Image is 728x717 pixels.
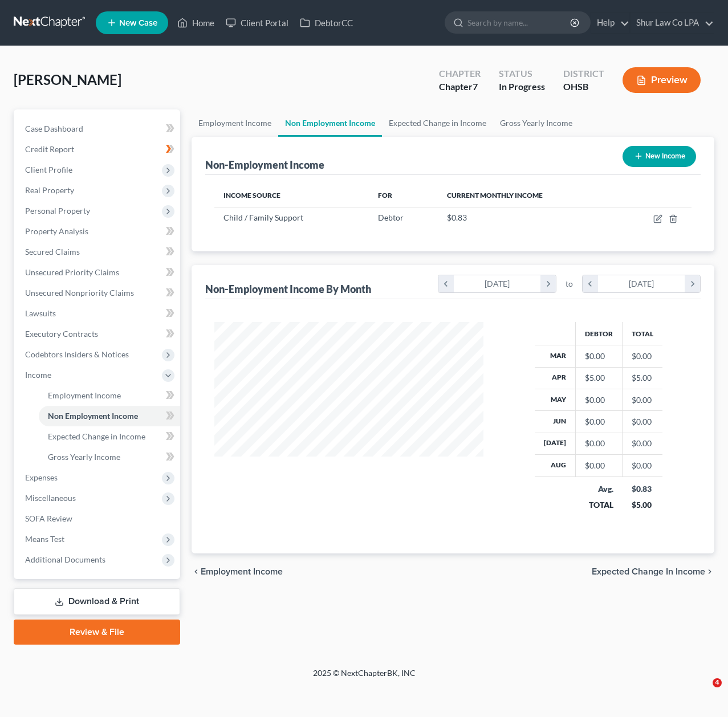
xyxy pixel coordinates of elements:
a: Download & Print [14,588,180,615]
a: Case Dashboard [16,119,180,139]
a: Shur Law Co LPA [631,13,714,33]
i: chevron_right [540,275,556,292]
div: [DATE] [454,275,541,292]
a: Gross Yearly Income [39,447,180,467]
span: Gross Yearly Income [48,452,120,462]
a: Executory Contracts [16,324,180,344]
span: Executory Contracts [25,329,98,339]
th: Mar [535,345,576,367]
td: $0.00 [623,455,663,476]
div: $5.00 [632,499,654,511]
span: Case Dashboard [25,124,83,133]
div: 2025 © NextChapterBK, INC [39,667,689,688]
span: For [378,191,392,199]
span: Credit Report [25,144,74,154]
span: Lawsuits [25,308,56,318]
i: chevron_left [192,567,201,576]
a: Home [172,13,220,33]
span: 7 [473,81,478,92]
div: $5.00 [585,372,613,384]
a: Property Analysis [16,221,180,242]
div: Non-Employment Income [205,158,324,172]
span: Income [25,370,51,380]
div: Avg. [585,483,613,495]
i: chevron_left [438,275,454,292]
th: Total [623,322,663,345]
span: Expected Change in Income [592,567,705,576]
td: $0.00 [623,411,663,433]
th: May [535,389,576,410]
a: Non Employment Income [39,406,180,426]
div: $0.00 [585,394,613,406]
a: Credit Report [16,139,180,160]
i: chevron_left [583,275,598,292]
td: $0.00 [623,433,663,454]
a: DebtorCC [294,13,359,33]
div: $0.83 [632,483,654,495]
span: [PERSON_NAME] [14,71,121,88]
div: $0.00 [585,438,613,449]
div: Non-Employment Income By Month [205,282,371,296]
button: Expected Change in Income chevron_right [592,567,714,576]
span: Employment Income [201,567,283,576]
div: [DATE] [598,275,685,292]
span: SOFA Review [25,514,72,523]
span: Debtor [378,213,404,222]
span: Unsecured Nonpriority Claims [25,288,134,298]
div: $0.00 [585,351,613,362]
th: Debtor [576,322,623,345]
div: $0.00 [585,416,613,427]
button: chevron_left Employment Income [192,567,283,576]
a: Gross Yearly Income [493,109,579,137]
a: SOFA Review [16,508,180,529]
a: Review & File [14,620,180,645]
a: Client Portal [220,13,294,33]
span: Current Monthly Income [447,191,543,199]
a: Employment Income [192,109,278,137]
button: New Income [623,146,696,167]
a: Secured Claims [16,242,180,262]
button: Preview [623,67,701,93]
span: Personal Property [25,206,90,215]
iframe: Intercom live chat [689,678,717,706]
span: New Case [119,19,157,27]
div: In Progress [499,80,545,93]
th: Apr [535,367,576,389]
span: Secured Claims [25,247,80,256]
td: $0.00 [623,389,663,410]
span: 4 [713,678,722,687]
td: $5.00 [623,367,663,389]
th: [DATE] [535,433,576,454]
span: Expected Change in Income [48,431,145,441]
span: Employment Income [48,390,121,400]
span: Child / Family Support [223,213,303,222]
span: Real Property [25,185,74,195]
div: Chapter [439,67,481,80]
span: Client Profile [25,165,72,174]
a: Lawsuits [16,303,180,324]
span: Additional Documents [25,555,105,564]
div: TOTAL [585,499,613,511]
span: Means Test [25,534,64,544]
div: District [563,67,604,80]
span: Non Employment Income [48,411,138,421]
th: Aug [535,455,576,476]
th: Jun [535,411,576,433]
a: Expected Change in Income [382,109,493,137]
td: $0.00 [623,345,663,367]
i: chevron_right [685,275,700,292]
span: Miscellaneous [25,493,76,503]
span: Income Source [223,191,280,199]
a: Non Employment Income [278,109,382,137]
span: Codebtors Insiders & Notices [25,349,129,359]
span: Unsecured Priority Claims [25,267,119,277]
span: $0.83 [447,213,467,222]
a: Unsecured Priority Claims [16,262,180,283]
div: Chapter [439,80,481,93]
a: Employment Income [39,385,180,406]
span: Property Analysis [25,226,88,236]
div: Status [499,67,545,80]
span: Expenses [25,472,58,482]
div: $0.00 [585,460,613,471]
div: OHSB [563,80,604,93]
